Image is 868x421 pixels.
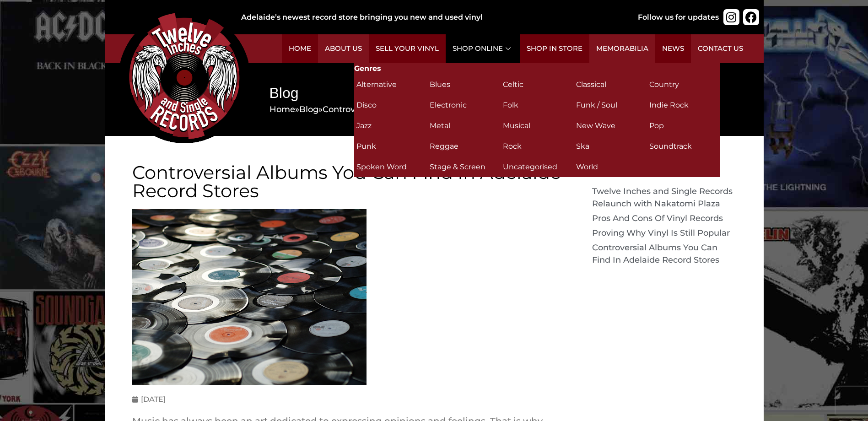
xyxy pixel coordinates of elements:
[430,138,498,154] h2: Reggae
[354,64,381,73] strong: Genres
[520,34,589,63] a: Shop in Store
[503,159,571,175] h2: Uncategorised
[592,243,719,265] a: Controversial Albums You Can Find In Adelaide Record Stores
[132,394,166,405] a: [DATE]
[501,136,574,157] a: Visit product category Rock
[446,34,520,63] a: Shop Online
[647,115,720,136] a: Visit product category Pop
[270,83,731,103] h1: Blog
[649,118,718,134] h2: Pop
[592,228,730,238] a: Proving Why Vinyl Is Still Popular
[649,138,718,154] h2: Soundtrack
[501,74,574,95] a: Visit product category Celtic
[592,213,723,223] a: Pros And Cons Of Vinyl Records
[647,95,720,115] a: Visit product category Indie Rock
[427,74,501,95] a: Visit product category Blues
[141,395,166,404] time: [DATE]
[354,95,427,115] a: Visit product category Disco
[655,34,691,63] a: News
[649,97,718,113] h2: Indie Rock
[430,97,498,113] h2: Electronic
[427,157,501,177] a: Visit product category Stage & Screen
[356,118,425,134] h2: Jazz
[427,115,501,136] a: Visit product category Metal
[649,76,718,92] h2: Country
[356,138,425,154] h2: Punk
[647,74,720,95] a: Visit product category Country
[638,12,719,23] div: Follow us for updates
[430,159,498,175] h2: Stage & Screen
[241,12,608,23] div: Adelaide’s newest record store bringing you new and used vinyl
[282,34,318,63] a: Home
[576,97,645,113] h2: Funk / Soul
[430,118,498,134] h2: Metal
[501,115,574,136] a: Visit product category Musical
[427,136,501,157] a: Visit product category Reggae
[647,136,720,157] a: Visit product category Soundtrack
[576,138,645,154] h2: Ska
[427,95,501,115] a: Visit product category Electronic
[356,159,425,175] h2: Spoken Word
[503,97,571,113] h2: Folk
[503,76,571,92] h2: Celtic
[132,209,367,385] img: Vinyl
[270,104,295,114] a: Home
[574,157,647,177] a: Visit product category World
[574,115,647,136] a: Visit product category New Wave
[592,186,733,209] a: Twelve Inches and Single Records Relaunch with Nakatomi Plaza
[356,97,425,113] h2: Disco
[574,136,647,157] a: Visit product category Ska
[503,118,571,134] h2: Musical
[430,76,498,92] h2: Blues
[354,115,427,136] a: Visit product category Jazz
[369,34,446,63] a: Sell Your Vinyl
[270,104,577,114] span: » »
[354,74,427,95] a: Visit product category Alternative
[318,34,369,63] a: About Us
[354,157,427,177] a: Visit product category Spoken Word
[691,34,750,63] a: Contact Us
[574,95,647,115] a: Visit product category Funk / Soul
[589,34,655,63] a: Memorabilia
[503,138,571,154] h2: Rock
[576,159,645,175] h2: World
[501,157,574,177] a: Visit product category Uncategorised
[501,95,574,115] a: Visit product category Folk
[323,104,577,114] span: Controversial Albums You Can Find In Adelaide Record Stores
[354,136,427,157] a: Visit product category Punk
[576,118,645,134] h2: New Wave
[299,104,318,114] a: Blog
[132,163,569,200] h2: Controversial Albums You Can Find In Adelaide Record Stores
[576,76,645,92] h2: Classical
[356,76,425,92] h2: Alternative
[574,74,647,95] a: Visit product category Classical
